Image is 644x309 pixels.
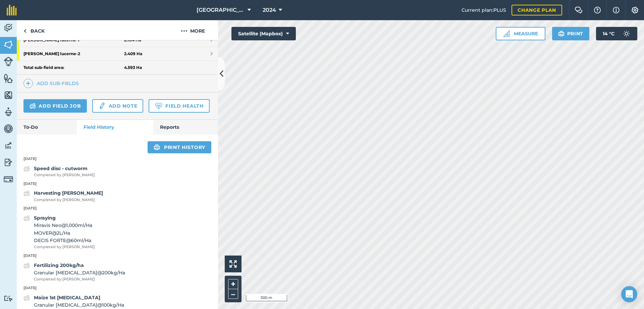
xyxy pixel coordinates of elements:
[4,175,13,184] img: svg+xml;base64,PD94bWwgdmVyc2lvbj0iMS4wIiBlbmNvZGluZz0idXRmLTgiPz4KPCEtLSBHZW5lcmF0b3I6IEFkb2JlIE...
[34,276,125,282] span: Completed by [PERSON_NAME]
[23,214,95,250] a: SprayingMiravis Neo@1,000ml/HaMOVER@2L/HaDECIS FORTE@60ml/HaCompleted by [PERSON_NAME]
[153,120,218,134] a: Reports
[263,6,276,14] span: 2024
[181,27,187,35] img: svg+xml;base64,PHN2ZyB4bWxucz0iaHR0cDovL3d3dy53My5vcmcvMjAwMC9zdmciIHdpZHRoPSIyMCIgaGVpZ2h0PSIyNC...
[23,262,125,282] a: Fertilizing 200kg/haGranular [MEDICAL_DATA]@200kg/HaCompleted by [PERSON_NAME]
[124,51,142,56] strong: 2.409 Ha
[512,5,562,15] a: Change plan
[23,79,82,88] a: Add sub-fields
[229,260,237,268] img: Four arrows, one pointing top left, one top right, one bottom right and the last bottom left
[168,20,218,40] button: More
[23,65,124,70] strong: Total sub-field area:
[23,47,124,61] strong: [PERSON_NAME] lucerne - 2
[17,156,218,162] p: [DATE]
[17,181,218,187] p: [DATE]
[603,27,614,40] span: 14 ° C
[34,197,103,203] span: Completed by [PERSON_NAME]
[17,20,51,40] a: Back
[17,47,218,61] a: [PERSON_NAME] lucerne-22.409 Ha
[34,172,95,178] span: Completed by [PERSON_NAME]
[462,6,506,14] span: Current plan : PLUS
[228,289,238,299] button: –
[631,7,639,13] img: A cog icon
[23,27,26,35] img: svg+xml;base64,PHN2ZyB4bWxucz0iaHR0cDovL3d3dy53My5vcmcvMjAwMC9zdmciIHdpZHRoPSI5IiBoZWlnaHQ9IjI0Ii...
[593,7,601,13] img: A question mark icon
[7,5,17,15] img: fieldmargin Logo
[23,99,87,113] a: Add field job
[23,262,30,270] img: svg+xml;base64,PD94bWwgdmVyc2lvbj0iMS4wIiBlbmNvZGluZz0idXRmLTgiPz4KPCEtLSBHZW5lcmF0b3I6IEFkb2JlIE...
[92,99,143,113] a: Add note
[34,222,95,229] span: Miravis Neo @ 1,000 ml / Ha
[34,295,100,301] strong: Maize 1st [MEDICAL_DATA]
[23,189,30,197] img: svg+xml;base64,PD94bWwgdmVyc2lvbj0iMS4wIiBlbmNvZGluZz0idXRmLTgiPz4KPCEtLSBHZW5lcmF0b3I6IEFkb2JlIE...
[575,7,583,13] img: Two speech bubbles overlapping with the left bubble in the forefront
[4,73,13,83] img: svg+xml;base64,PHN2ZyB4bWxucz0iaHR0cDovL3d3dy53My5vcmcvMjAwMC9zdmciIHdpZHRoPSI1NiIgaGVpZ2h0PSI2MC...
[149,99,209,113] a: Field Health
[23,294,30,302] img: svg+xml;base64,PD94bWwgdmVyc2lvbj0iMS4wIiBlbmNvZGluZz0idXRmLTgiPz4KPCEtLSBHZW5lcmF0b3I6IEFkb2JlIE...
[503,30,510,37] img: Ruler icon
[34,244,95,250] span: Completed by [PERSON_NAME]
[34,301,124,309] span: Granular [MEDICAL_DATA] @ 100 kg / Ha
[558,30,565,38] img: svg+xml;base64,PHN2ZyB4bWxucz0iaHR0cDovL3d3dy53My5vcmcvMjAwMC9zdmciIHdpZHRoPSIxOSIgaGVpZ2h0PSIyNC...
[34,269,125,276] span: Granular [MEDICAL_DATA] @ 200 kg / Ha
[34,215,56,221] strong: Spraying
[4,40,13,50] img: svg+xml;base64,PHN2ZyB4bWxucz0iaHR0cDovL3d3dy53My5vcmcvMjAwMC9zdmciIHdpZHRoPSI1NiIgaGVpZ2h0PSI2MC...
[154,143,160,151] img: svg+xml;base64,PHN2ZyB4bWxucz0iaHR0cDovL3d3dy53My5vcmcvMjAwMC9zdmciIHdpZHRoPSIxOSIgaGVpZ2h0PSIyNC...
[552,27,590,40] button: Print
[30,102,36,110] img: svg+xml;base64,PD94bWwgdmVyc2lvbj0iMS4wIiBlbmNvZGluZz0idXRmLTgiPz4KPCEtLSBHZW5lcmF0b3I6IEFkb2JlIE...
[23,165,30,173] img: svg+xml;base64,PD94bWwgdmVyc2lvbj0iMS4wIiBlbmNvZGluZz0idXRmLTgiPz4KPCEtLSBHZW5lcmF0b3I6IEFkb2JlIE...
[34,190,103,196] strong: Harvesting [PERSON_NAME]
[34,165,88,171] strong: Speed disc - cutworm
[34,237,95,244] span: DECIS FORTE @ 60 ml / Ha
[620,27,633,40] img: svg+xml;base64,PD94bWwgdmVyc2lvbj0iMS4wIiBlbmNvZGluZz0idXRmLTgiPz4KPCEtLSBHZW5lcmF0b3I6IEFkb2JlIE...
[4,124,13,134] img: svg+xml;base64,PD94bWwgdmVyc2lvbj0iMS4wIiBlbmNvZGluZz0idXRmLTgiPz4KPCEtLSBHZW5lcmF0b3I6IEFkb2JlIE...
[4,90,13,100] img: svg+xml;base64,PHN2ZyB4bWxucz0iaHR0cDovL3d3dy53My5vcmcvMjAwMC9zdmciIHdpZHRoPSI1NiIgaGVpZ2h0PSI2MC...
[4,107,13,117] img: svg+xml;base64,PD94bWwgdmVyc2lvbj0iMS4wIiBlbmNvZGluZz0idXRmLTgiPz4KPCEtLSBHZW5lcmF0b3I6IEFkb2JlIE...
[124,65,142,70] strong: 4.593 Ha
[17,205,218,211] p: [DATE]
[613,6,620,14] img: svg+xml;base64,PHN2ZyB4bWxucz0iaHR0cDovL3d3dy53My5vcmcvMjAwMC9zdmciIHdpZHRoPSIxNyIgaGVpZ2h0PSIxNy...
[231,27,296,40] button: Satellite (Mapbox)
[4,295,13,302] img: svg+xml;base64,PD94bWwgdmVyc2lvbj0iMS4wIiBlbmNvZGluZz0idXRmLTgiPz4KPCEtLSBHZW5lcmF0b3I6IEFkb2JlIE...
[34,262,84,268] strong: Fertilizing 200kg/ha
[4,23,13,33] img: svg+xml;base64,PD94bWwgdmVyc2lvbj0iMS4wIiBlbmNvZGluZz0idXRmLTgiPz4KPCEtLSBHZW5lcmF0b3I6IEFkb2JlIE...
[26,79,31,87] img: svg+xml;base64,PHN2ZyB4bWxucz0iaHR0cDovL3d3dy53My5vcmcvMjAwMC9zdmciIHdpZHRoPSIxNCIgaGVpZ2h0PSIyNC...
[148,141,211,153] a: Print history
[496,27,545,40] button: Measure
[23,189,103,203] a: Harvesting [PERSON_NAME]Completed by [PERSON_NAME]
[23,214,30,222] img: svg+xml;base64,PD94bWwgdmVyc2lvbj0iMS4wIiBlbmNvZGluZz0idXRmLTgiPz4KPCEtLSBHZW5lcmF0b3I6IEFkb2JlIE...
[228,279,238,289] button: +
[596,27,637,40] button: 14 °C
[98,102,106,110] img: svg+xml;base64,PD94bWwgdmVyc2lvbj0iMS4wIiBlbmNvZGluZz0idXRmLTgiPz4KPCEtLSBHZW5lcmF0b3I6IEFkb2JlIE...
[197,6,245,14] span: [GEOGRAPHIC_DATA]
[4,157,13,167] img: svg+xml;base64,PD94bWwgdmVyc2lvbj0iMS4wIiBlbmNvZGluZz0idXRmLTgiPz4KPCEtLSBHZW5lcmF0b3I6IEFkb2JlIE...
[621,286,637,302] div: Open Intercom Messenger
[77,120,153,134] a: Field History
[4,141,13,151] img: svg+xml;base64,PD94bWwgdmVyc2lvbj0iMS4wIiBlbmNvZGluZz0idXRmLTgiPz4KPCEtLSBHZW5lcmF0b3I6IEFkb2JlIE...
[17,285,218,291] p: [DATE]
[4,57,13,66] img: svg+xml;base64,PD94bWwgdmVyc2lvbj0iMS4wIiBlbmNvZGluZz0idXRmLTgiPz4KPCEtLSBHZW5lcmF0b3I6IEFkb2JlIE...
[17,120,77,134] a: To-Do
[23,165,95,178] a: Speed disc - cutwormCompleted by [PERSON_NAME]
[17,253,218,259] p: [DATE]
[34,229,95,237] span: MOVER @ 2 L / Ha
